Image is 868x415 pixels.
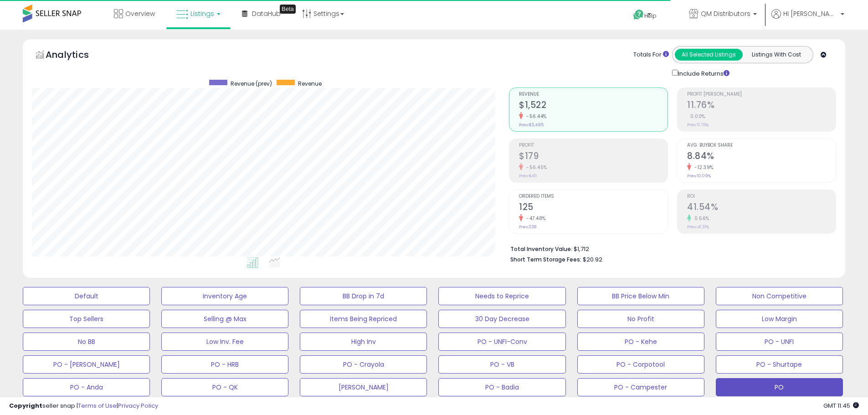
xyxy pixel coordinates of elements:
button: PO - Badia [438,378,565,396]
span: $20.92 [583,255,602,264]
li: $1,712 [510,243,829,254]
h2: $179 [519,151,668,163]
h2: $1,522 [519,100,668,112]
button: PO - UNFI [716,333,843,351]
button: PO - UNFI-Conv [438,333,565,351]
div: Tooltip anchor [280,5,296,14]
button: Non Competitive [716,287,843,305]
i: Get Help [633,9,644,20]
span: Revenue [519,92,668,97]
button: PO - Crayola [300,355,427,374]
button: Low Margin [716,310,843,328]
small: Prev: 10.09% [687,173,711,179]
a: Help [626,2,674,30]
strong: Copyright [9,401,42,410]
h2: 125 [519,202,668,214]
small: Prev: $411 [519,173,537,179]
button: Listings With Cost [742,49,810,61]
span: ROI [687,194,836,199]
span: Profit [PERSON_NAME] [687,92,836,97]
span: Overview [125,9,155,18]
button: PO - Campester [577,378,704,396]
button: Selling @ Max [161,310,288,328]
a: Hi [PERSON_NAME] [771,9,844,30]
div: seller snap | | [9,402,158,410]
span: Profit [519,143,668,148]
h2: 11.76% [687,100,836,112]
button: PO - Shurtape [716,355,843,374]
div: Totals For [633,51,669,59]
button: PO - QK [161,378,288,396]
button: BB Drop in 7d [300,287,427,305]
button: PO - Corpotool [577,355,704,374]
button: PO - Kehe [577,333,704,351]
a: Privacy Policy [118,401,158,410]
small: -12.39% [691,164,714,171]
a: Terms of Use [78,401,117,410]
button: BB Price Below Min [577,287,704,305]
button: Inventory Age [161,287,288,305]
b: Total Inventory Value: [510,245,572,253]
button: No BB [23,333,150,351]
small: -47.48% [523,215,546,222]
small: Prev: 238 [519,224,536,230]
small: 0.00% [687,113,705,120]
button: PO [716,378,843,396]
button: [PERSON_NAME] [300,378,427,396]
h5: Analytics [46,48,107,63]
small: -56.44% [523,113,547,120]
small: -56.45% [523,164,547,171]
button: PO - VB [438,355,565,374]
button: PO - HRB [161,355,288,374]
button: Needs to Reprice [438,287,565,305]
button: Top Sellers [23,310,150,328]
button: No Profit [577,310,704,328]
b: Short Term Storage Fees: [510,256,581,263]
div: Include Returns [665,68,740,78]
button: PO - Anda [23,378,150,396]
span: DataHub [252,9,281,18]
h2: 41.54% [687,202,836,214]
button: 30 Day Decrease [438,310,565,328]
span: Avg. Buybox Share [687,143,836,148]
span: Help [644,12,657,20]
button: High Inv [300,333,427,351]
span: QM Distributors [701,9,750,18]
button: Items Being Repriced [300,310,427,328]
button: Default [23,287,150,305]
span: Ordered Items [519,194,668,199]
small: Prev: $3,495 [519,122,544,128]
small: 0.56% [691,215,709,222]
span: Revenue (prev) [231,80,272,87]
span: Hi [PERSON_NAME] [783,9,838,18]
small: Prev: 11.76% [687,122,709,128]
small: Prev: 41.31% [687,224,709,230]
h2: 8.84% [687,151,836,163]
span: Revenue [298,80,322,87]
button: All Selected Listings [675,49,743,61]
button: PO - [PERSON_NAME] [23,355,150,374]
button: Low Inv. Fee [161,333,288,351]
span: 2025-10-14 11:45 GMT [823,401,859,410]
span: Listings [190,9,214,18]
